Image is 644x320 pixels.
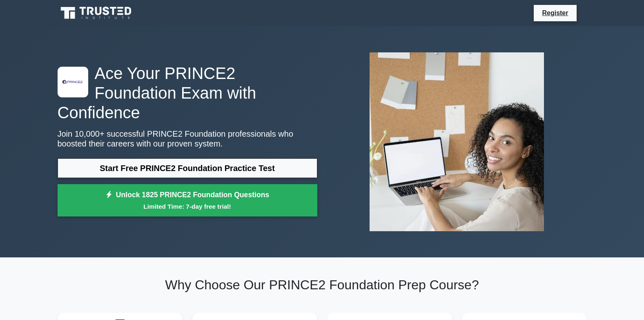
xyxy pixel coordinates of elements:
[537,8,573,18] a: Register
[58,184,317,217] a: Unlock 1825 PRINCE2 Foundation QuestionsLimited Time: 7-day free trial!
[58,277,587,293] h2: Why Choose Our PRINCE2 Foundation Prep Course?
[58,158,317,178] a: Start Free PRINCE2 Foundation Practice Test
[68,202,307,211] small: Limited Time: 7-day free trial!
[58,63,317,122] h1: Ace Your PRINCE2 Foundation Exam with Confidence
[58,129,317,149] p: Join 10,000+ successful PRINCE2 Foundation professionals who boosted their careers with our prove...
